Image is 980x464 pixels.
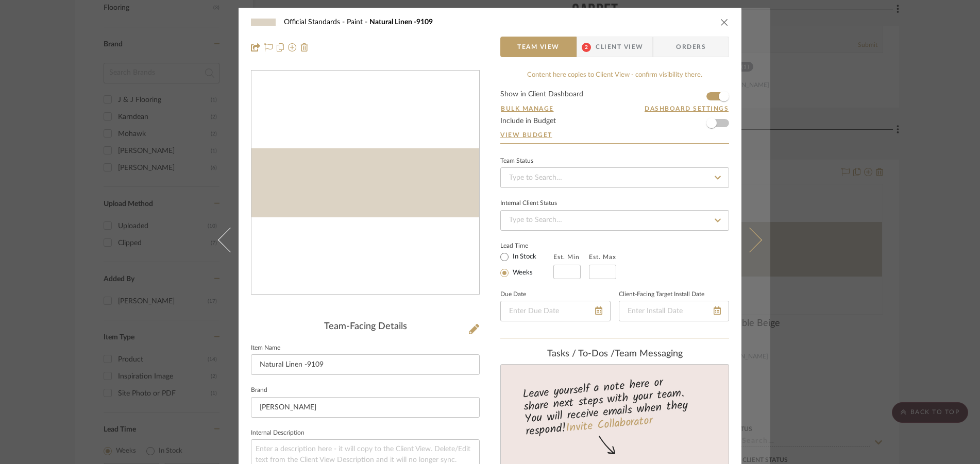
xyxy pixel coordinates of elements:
mat-radio-group: Select item type [500,250,553,279]
div: Content here copies to Client View - confirm visibility there. [500,70,729,80]
span: Tasks / To-Dos / [547,349,615,358]
label: In Stock [511,252,536,262]
img: 8802dd26-151d-43c9-9446-65033bf72262_436x436.jpg [251,148,479,218]
input: Enter Brand [251,397,480,418]
span: Orders [665,37,717,57]
button: Bulk Manage [500,104,554,113]
label: Internal Description [251,431,305,436]
span: Official Standards [284,19,347,26]
label: Est. Max [589,253,616,261]
input: Type to Search… [500,167,729,188]
label: Est. Min [553,253,580,261]
img: Remove from project [300,43,309,51]
div: Team-Facing Details [251,321,480,333]
label: Lead Time [500,241,553,250]
input: Enter Item Name [251,354,480,375]
div: Leave yourself a note here or share next steps with your team. You will receive emails when they ... [499,371,731,440]
div: Internal Client Status [500,201,557,206]
span: Client View [596,37,643,57]
label: Due Date [500,292,526,297]
div: Team Status [500,159,533,164]
input: Enter Install Date [619,301,729,321]
label: Item Name [251,346,280,351]
label: Weeks [511,268,533,278]
a: View Budget [500,131,729,139]
button: Dashboard Settings [644,104,729,113]
input: Type to Search… [500,210,729,231]
label: Client-Facing Target Install Date [619,292,704,297]
span: Natural Linen -9109 [369,19,433,26]
button: close [720,18,729,27]
img: 8802dd26-151d-43c9-9446-65033bf72262_48x40.jpg [251,12,276,32]
span: Team View [517,37,560,57]
div: team Messaging [500,349,729,360]
span: 2 [582,43,591,52]
div: 0 [251,148,479,218]
span: Paint [347,19,369,26]
input: Enter Due Date [500,301,611,321]
a: Invite Collaborator [565,412,653,438]
label: Brand [251,388,267,393]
